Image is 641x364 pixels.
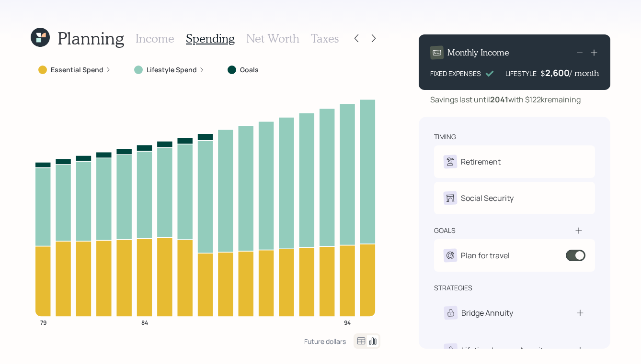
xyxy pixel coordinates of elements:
[147,65,197,75] label: Lifestyle Spend
[434,132,456,142] div: timing
[461,250,510,261] div: Plan for travel
[461,192,514,204] div: Social Security
[141,318,148,326] tspan: 84
[186,32,235,45] h3: Spending
[570,68,599,78] h4: / month
[490,94,508,105] b: 2041
[447,47,509,58] h4: Monthly Income
[304,337,346,346] div: Future dollars
[430,94,581,105] div: Savings last until with $122k remaining
[311,32,339,45] h3: Taxes
[51,65,103,75] label: Essential Spend
[57,28,124,48] h1: Planning
[545,67,570,78] div: 2,600
[136,32,174,45] h3: Income
[461,344,547,356] div: Lifetime Income Annuity
[344,318,351,326] tspan: 94
[505,68,537,78] div: LIFESTYLE
[40,318,46,326] tspan: 79
[434,283,472,293] div: strategies
[461,307,513,319] div: Bridge Annuity
[246,32,299,45] h3: Net Worth
[430,68,481,78] div: FIXED EXPENSES
[461,156,501,167] div: Retirement
[540,68,545,78] h4: $
[240,65,259,75] label: Goals
[434,226,456,235] div: goals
